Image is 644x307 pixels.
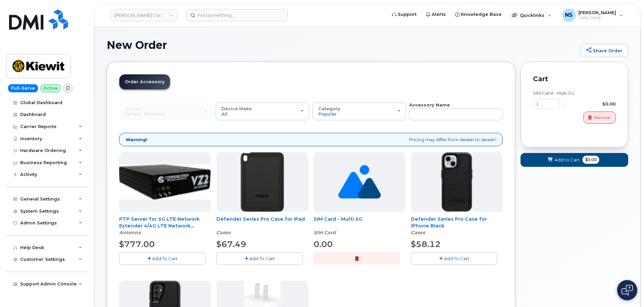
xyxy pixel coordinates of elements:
[409,102,450,108] strong: Accessory Name
[119,252,206,264] button: Add To Cart
[411,229,425,236] em: Cases
[554,157,580,163] span: Add to Cart
[580,44,628,57] a: Share Order
[314,239,333,249] span: 0.00
[119,229,141,236] em: Antenna
[119,133,503,147] div: Pricing may differ from dealer to dealer!
[411,216,503,236] div: Defender Series Pro Case for iPhone Black
[216,239,246,249] span: $67.49
[444,256,469,261] span: Add To Cart
[533,74,616,84] p: Cart
[318,111,337,117] span: Popular
[568,101,616,107] div: $0.00
[126,136,147,143] strong: Warning!
[411,252,497,264] button: Add To Cart
[583,112,616,123] button: Remove
[152,256,178,261] span: Add To Cart
[582,156,599,164] span: $0.00
[621,285,633,296] img: Open chat
[216,102,309,120] button: Device Make All
[249,256,275,261] span: Add To Cart
[119,216,200,236] a: PTP Server for 5G LTE Network Extender 4/4G LTE Network Extender 3
[411,216,487,229] a: Defender Series Pro Case for iPhone Black
[521,153,628,167] button: Add to Cart $0.00
[338,152,381,212] img: no_image_found-2caef05468ed5679b831cfe6fc140e25e0c280774317ffc20a367ab7fd17291e.png
[221,106,252,111] span: Device Make
[241,152,284,212] img: defenderipad10thgen.png
[119,164,211,199] img: Casa_Sysem.png
[221,111,227,117] span: All
[119,239,155,249] span: $777.00
[560,101,568,107] div: x
[441,152,473,212] img: defenderiphone14.png
[411,239,441,249] span: $58.12
[216,216,308,236] div: Defender Series Pro Case for iPad
[314,229,336,236] em: SIM Card
[107,39,577,51] h1: New Order
[216,229,230,236] em: Cases
[216,216,305,222] a: Defender Series Pro Case for iPad
[533,90,616,96] div: SIM Card - Multi 5G
[125,79,165,84] span: Order Accessory
[318,106,341,111] span: Category
[216,252,303,264] button: Add To Cart
[594,115,610,121] span: Remove
[119,216,211,236] div: PTP Server for 5G LTE Network Extender 4/4G LTE Network Extender 3
[314,216,405,236] div: SIM Card - Multi 5G
[314,216,362,222] a: SIM Card - Multi 5G
[313,102,406,120] button: Category Popular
